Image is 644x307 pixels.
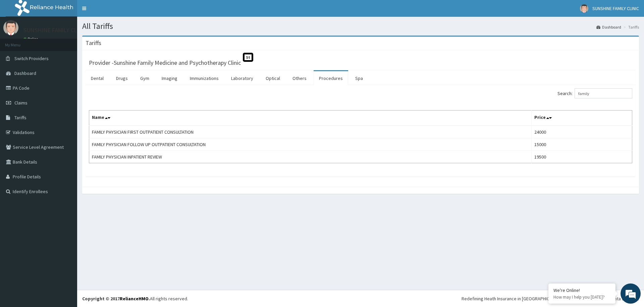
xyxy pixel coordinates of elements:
td: 19500 [531,151,632,163]
img: User Image [3,20,18,35]
span: SUNSHINE FAMILY CLINIC [592,5,639,11]
h3: Provider - Sunshine Family Medicine and Psychotherapy Clinic [89,60,241,66]
a: Procedures [314,71,348,85]
p: How may I help you today? [553,294,610,300]
h1: All Tariffs [82,22,639,31]
footer: All rights reserved. [77,290,644,307]
li: Tariffs [622,24,639,30]
span: Tariffs [14,115,26,121]
h3: Tariffs [86,40,101,46]
th: Price [531,111,632,126]
a: Gym [135,71,155,85]
label: Search: [557,88,632,98]
td: 15000 [531,138,632,151]
th: Name [89,111,532,126]
a: Laboratory [226,71,259,85]
td: FAMILY PHYSICIAN INPATIENT REVIEW [89,151,532,163]
strong: Copyright © 2017 . [82,296,150,302]
a: Online [23,37,40,41]
td: FAMILY PHYSICIAN FIRST OUTPATIENT CONSULTATION [89,126,532,138]
a: Immunizations [184,71,224,85]
div: We're Online! [553,287,610,293]
span: Dashboard [14,70,36,76]
a: Spa [350,71,368,85]
a: Optical [260,71,285,85]
a: Others [287,71,312,85]
span: Claims [14,100,28,106]
td: 24000 [531,126,632,138]
a: Dashboard [596,24,621,30]
span: Switch Providers [14,55,49,61]
span: St [243,53,253,62]
a: RelianceHMO [120,296,149,302]
a: Dental [86,71,109,85]
p: SUNSHINE FAMILY CLINIC [23,27,88,33]
div: Redefining Heath Insurance in [GEOGRAPHIC_DATA] using Telemedicine and Data Science! [462,295,639,302]
input: Search: [575,88,632,98]
td: FAMILY PHYSICIAN FOLLOW UP OUTPATIENT CONSULTATION [89,138,532,151]
a: Imaging [156,71,183,85]
a: Drugs [111,71,133,85]
img: User Image [580,4,588,13]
